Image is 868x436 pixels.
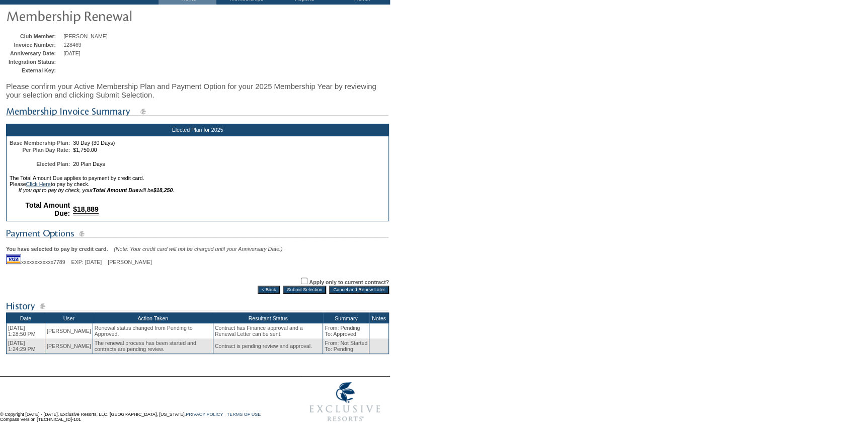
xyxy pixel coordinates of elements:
[300,377,390,427] img: Exclusive Resorts
[63,50,81,56] span: [DATE]
[6,105,388,118] img: subTtlMembershipInvoiceSummary.gif
[213,338,323,354] td: Contract is pending review and approval.
[19,187,175,193] i: If you opt to pay by check, your will be .
[6,6,207,26] img: pgTtlMembershipRenewal.gif
[153,187,173,193] b: $18,250
[329,286,389,294] input: Cancel and Renew Later
[323,313,369,324] th: Summary
[6,300,388,312] img: subTtlHistory.gif
[22,147,70,153] b: Per Plan Day Rate:
[93,313,213,324] th: Action Taken
[6,254,21,264] img: icon_cc_visa.gif
[6,77,389,104] div: Please confirm your Active Membership Plan and Payment Option for your 2025 Membership Year by re...
[9,42,61,48] td: Invoice Number:
[7,313,45,324] th: Date
[258,286,280,294] input: < Back
[7,323,45,338] td: [DATE] 1:28:50 PM
[73,205,99,215] span: $18,889
[9,175,386,193] td: The Total Amount Due applies to payment by credit card. Please to pay by check.
[9,67,61,73] td: External Key:
[10,140,70,146] b: Base Membership Plan:
[7,338,45,354] td: [DATE] 1:24:29 PM
[72,147,386,153] td: $1,750.00
[283,286,326,294] input: Submit Selection
[6,124,389,136] div: Elected Plan for 2025
[72,140,386,146] td: 30 Day (30 Days)
[63,42,82,48] span: 128469
[369,313,389,324] th: Notes
[93,338,213,354] td: The renewal process has been started and contracts are pending review.
[323,323,369,338] td: From: Pending To: Approved
[45,323,93,338] td: [PERSON_NAME]
[45,313,93,324] th: User
[9,33,61,39] td: Club Member:
[9,59,61,65] td: Integration Status:
[93,187,138,193] b: Total Amount Due
[213,323,323,338] td: Contract has Finance approval and a Renewal Letter can be sent.
[114,246,282,252] span: (Note: Your credit card will not be charged until your Anniversary Date.)
[6,227,388,240] img: subTtlPaymentOptions.gif
[9,50,61,56] td: Anniversary Date:
[323,338,369,354] td: From: Not Started To: Pending
[93,323,213,338] td: Renewal status changed from Pending to Approved.
[6,246,108,252] b: You have selected to pay by credit card.
[26,181,51,187] a: Click Here
[6,252,389,265] div: xxxxxxxxxxxx7789 EXP: [DATE] [PERSON_NAME]
[72,161,386,167] td: 20 Plan Days
[63,33,108,39] span: [PERSON_NAME]
[26,201,70,217] b: Total Amount Due:
[45,338,93,354] td: [PERSON_NAME]
[186,412,223,417] a: PRIVACY POLICY
[309,279,389,285] label: Apply only to current contract?
[36,161,70,167] b: Elected Plan:
[213,313,323,324] th: Resultant Status
[227,412,261,417] a: TERMS OF USE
